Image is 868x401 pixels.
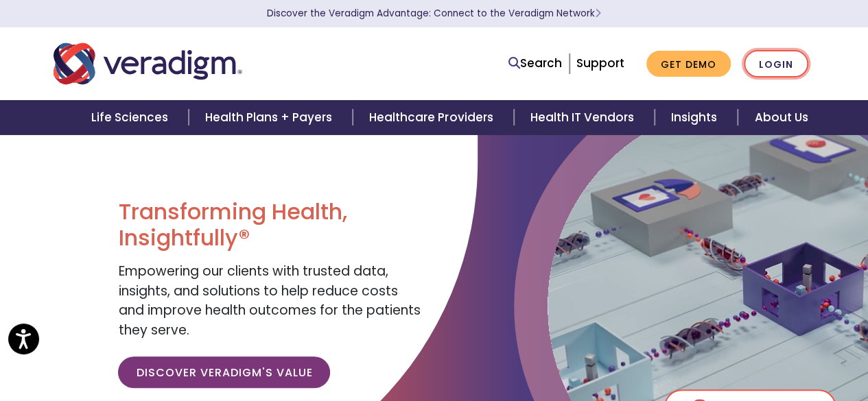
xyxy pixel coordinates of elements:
[353,100,513,135] a: Healthcare Providers
[744,50,808,78] a: Login
[738,100,824,135] a: About Us
[646,51,731,77] a: Get Demo
[118,262,420,339] span: Empowering our clients with trusted data, insights, and solutions to help reduce costs and improv...
[54,41,242,86] img: Veradigm logo
[595,7,601,20] span: Learn More
[189,100,353,135] a: Health Plans + Payers
[267,7,601,20] a: Discover the Veradigm Advantage: Connect to the Veradigm NetworkLearn More
[118,356,330,388] a: Discover Veradigm's Value
[655,100,738,135] a: Insights
[118,199,423,252] h1: Transforming Health, Insightfully®
[508,54,562,73] a: Search
[75,100,189,135] a: Life Sciences
[514,100,655,135] a: Health IT Vendors
[576,55,624,71] a: Support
